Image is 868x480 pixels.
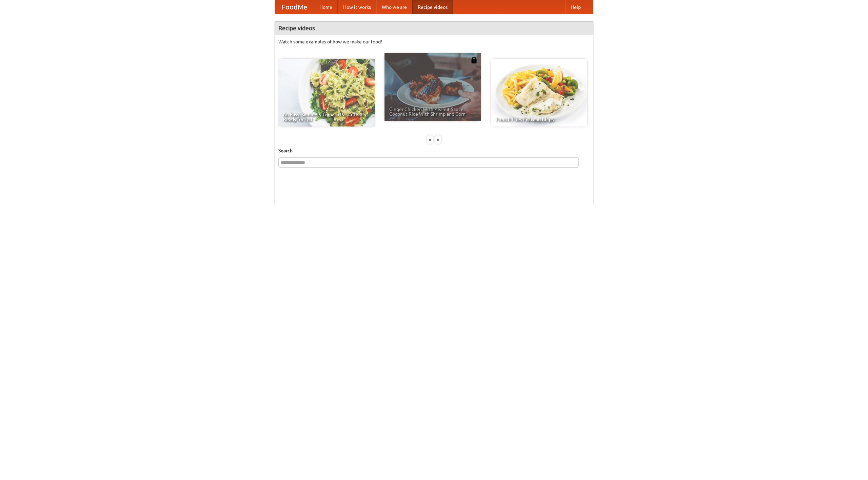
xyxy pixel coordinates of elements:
[435,135,441,144] div: »
[376,0,412,14] a: Who we are
[278,59,375,127] a: An Easy, Summery Tomato Pasta That's Ready for Fall
[491,59,587,127] a: French Fries Fish and Chips
[275,21,593,35] h4: Recipe videos
[278,147,590,154] h5: Search
[471,57,477,63] img: 483408.png
[412,0,453,14] a: Recipe videos
[496,117,583,122] span: French Fries Fish and Chips
[427,135,433,144] div: «
[338,0,376,14] a: How it works
[275,0,314,14] a: FoodMe
[314,0,338,14] a: Home
[283,112,370,122] span: An Easy, Summery Tomato Pasta That's Ready for Fall
[565,0,586,14] a: Help
[278,38,590,45] p: Watch some examples of how we make our food!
